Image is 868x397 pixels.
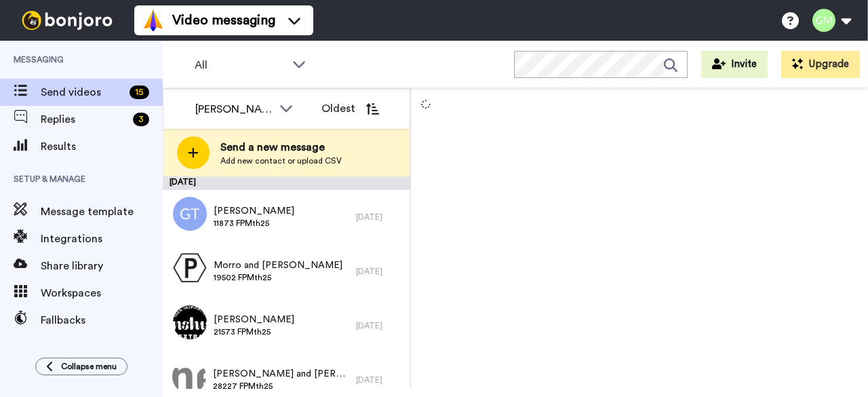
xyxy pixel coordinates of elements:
span: [PERSON_NAME] [214,313,294,326]
button: Invite [701,51,768,78]
span: Integrations [41,231,163,247]
span: 11873 FPMth25 [214,218,294,229]
span: 19502 FPMth25 [214,272,342,283]
div: [DATE] [163,176,410,190]
span: Send videos [41,84,124,100]
button: Oldest [311,95,389,122]
button: Collapse menu [35,358,127,375]
img: c28103a3-9beb-4aad-a1b1-90bf0441bab7.png [173,251,207,285]
span: Add new contact or upload CSV [220,155,342,166]
img: 7f818043-4164-4c17-9850-6ec2c6a761f5.png [172,360,206,394]
span: Results [41,138,163,155]
button: Upgrade [781,51,860,78]
span: All [195,57,285,73]
span: Replies [41,111,127,128]
span: Collapse menu [61,361,117,372]
span: 21573 FPMth25 [214,326,294,337]
span: Workspaces [41,285,163,301]
img: 0f826364-cc46-4171-adb5-e63161cb90ab.png [173,305,207,339]
img: vm-color.svg [142,10,164,31]
div: [DATE] [356,266,403,277]
img: gt.png [173,197,207,231]
div: [DATE] [356,375,403,385]
div: 3 [133,113,149,126]
span: Fallbacks [41,312,163,328]
span: Message template [41,204,163,220]
span: 28227 FPMth25 [213,381,349,392]
span: Morro and [PERSON_NAME] [214,259,342,272]
div: [PERSON_NAME] [195,101,273,117]
div: [DATE] [356,320,403,331]
span: [PERSON_NAME] [214,204,294,218]
div: 15 [130,86,149,99]
span: [PERSON_NAME] and [PERSON_NAME] [213,367,349,381]
span: Send a new message [220,139,342,155]
span: Video messaging [172,11,275,30]
span: Share library [41,258,163,274]
img: bj-logo-header-white.svg [16,11,118,30]
div: [DATE] [356,212,403,223]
